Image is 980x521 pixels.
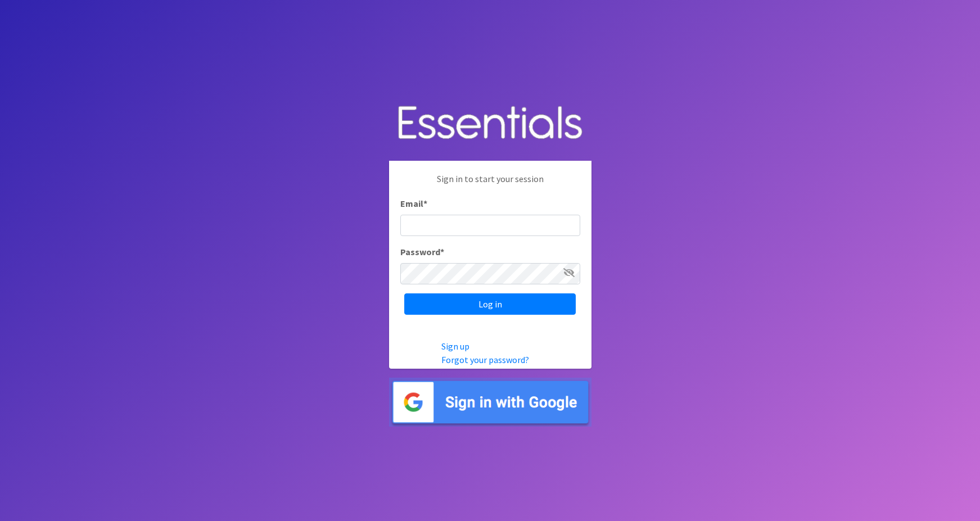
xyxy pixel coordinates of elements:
[389,94,591,152] img: Human Essentials
[400,245,444,259] label: Password
[441,341,469,352] a: Sign up
[400,197,427,210] label: Email
[440,246,444,257] abbr: required
[400,172,580,197] p: Sign in to start your session
[389,378,591,427] img: Sign in with Google
[441,354,529,365] a: Forgot your password?
[404,293,576,315] input: Log in
[423,198,427,209] abbr: required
